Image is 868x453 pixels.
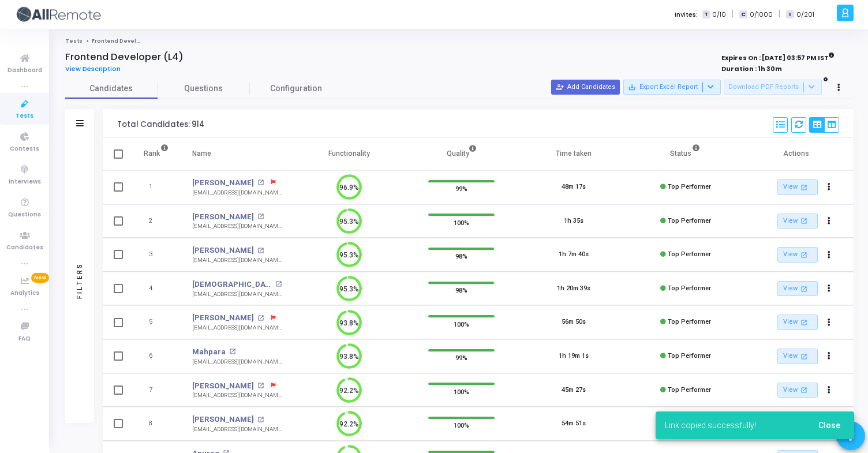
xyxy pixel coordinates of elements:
span: FAQ [18,334,31,344]
td: 5 [132,305,181,339]
button: Actions [821,280,837,297]
span: Interviews [9,177,41,187]
span: T [702,10,710,19]
span: 100% [454,385,469,397]
mat-icon: open_in_new [799,351,809,361]
button: Close [809,415,850,436]
a: View [777,214,818,229]
mat-icon: open_in_new [799,250,809,260]
span: Link copied successfully! [665,420,756,431]
span: 98% [455,284,467,296]
div: [EMAIL_ADDRESS][DOMAIN_NAME] [192,222,282,231]
span: 0/1000 [750,10,773,20]
div: View Options [809,117,839,133]
td: 1 [132,170,181,204]
div: 48m 17s [562,182,586,192]
a: View [777,281,818,297]
td: 3 [132,238,181,272]
mat-icon: open_in_new [799,216,809,226]
span: Analytics [10,289,39,298]
div: Time taken [556,147,592,160]
a: [PERSON_NAME] [192,380,254,392]
div: [EMAIL_ADDRESS][DOMAIN_NAME] [192,189,282,197]
a: [DEMOGRAPHIC_DATA] [192,279,272,290]
div: 1h 35s [564,216,583,226]
span: Candidates [65,83,158,95]
h4: Frontend Developer (L4) [65,51,184,63]
div: [EMAIL_ADDRESS][DOMAIN_NAME] [192,290,282,299]
div: 1h 7m 40s [559,250,589,260]
mat-icon: open_in_new [257,179,264,186]
mat-icon: open_in_new [799,182,809,192]
a: [PERSON_NAME] [192,177,254,189]
span: 0/10 [712,10,726,20]
div: Total Candidates: 914 [117,120,204,129]
span: Tests [16,111,33,121]
img: logo [14,3,101,26]
span: | [779,8,780,20]
mat-icon: save_alt [628,83,636,91]
th: Rank [132,138,181,170]
span: 100% [454,318,469,330]
th: Functionality [293,138,405,170]
button: Actions [821,179,837,196]
mat-icon: open_in_new [257,383,264,389]
mat-icon: open_in_new [257,214,264,220]
td: 2 [132,204,181,238]
span: Top Performer [668,183,711,190]
strong: Duration : 1h 30m [721,64,782,73]
span: Contests [10,144,39,154]
mat-icon: open_in_new [257,315,264,321]
span: 100% [454,216,469,228]
button: Download PDF Reports [724,80,822,95]
div: 54m 51s [562,419,586,429]
div: 45m 27s [562,385,586,395]
a: View [777,179,818,195]
th: Actions [742,138,854,170]
a: View Description [65,65,129,73]
span: View Description [65,64,121,73]
span: Questions [8,210,41,220]
span: Close [818,421,840,430]
span: | [732,8,734,20]
a: View [777,315,818,330]
div: 1h 19m 1s [559,351,589,361]
a: View [777,247,818,263]
span: Top Performer [668,386,711,394]
button: Actions [821,247,837,263]
a: View [777,383,818,398]
span: 99% [455,183,467,194]
button: Actions [821,382,837,398]
span: 0/201 [796,10,814,20]
mat-icon: open_in_new [799,385,809,395]
span: Top Performer [668,284,711,292]
button: Actions [821,349,837,365]
div: 56m 50s [562,317,586,327]
div: [EMAIL_ADDRESS][DOMAIN_NAME] [192,324,282,332]
div: [EMAIL_ADDRESS][DOMAIN_NAME] [192,425,282,434]
span: Top Performer [668,250,711,258]
div: [EMAIL_ADDRESS][DOMAIN_NAME] [192,256,282,265]
span: Top Performer [668,217,711,224]
button: Export Excel Report [623,80,721,95]
div: Name [192,147,211,160]
span: Dashboard [8,66,42,76]
td: 6 [132,339,181,373]
span: Configuration [270,83,322,95]
mat-icon: person_add_alt [556,83,564,91]
span: New [31,273,49,283]
span: 100% [454,420,469,431]
button: Actions [821,315,837,331]
a: [PERSON_NAME] [192,312,254,324]
span: 98% [455,250,467,262]
td: 7 [132,373,181,407]
button: Add Candidates [551,80,620,95]
label: Invites: [675,10,698,20]
span: C [739,10,747,19]
a: [PERSON_NAME] [192,245,254,256]
span: Top Performer [668,318,711,325]
div: Filters [74,217,85,344]
th: Quality [405,138,517,170]
span: Candidates [6,243,43,253]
